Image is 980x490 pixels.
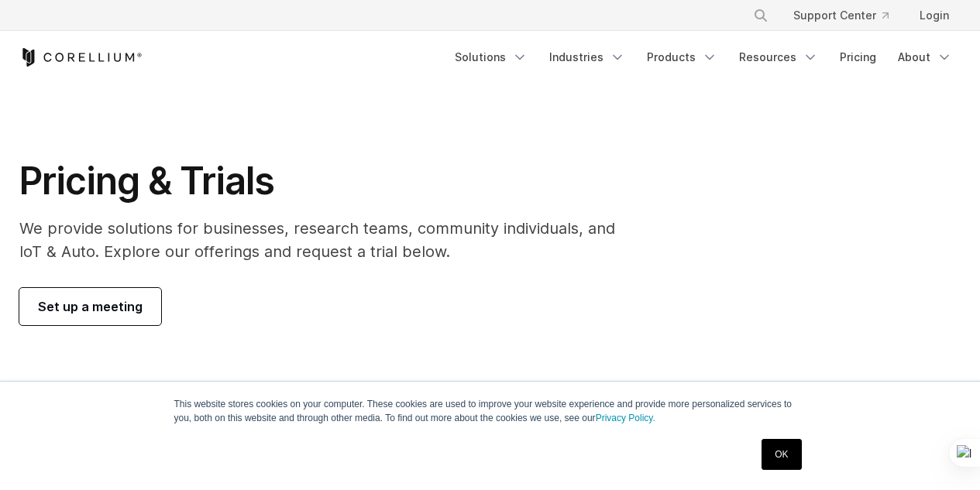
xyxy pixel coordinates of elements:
span: Set up a meeting [38,297,143,316]
a: Login [907,2,961,29]
a: Industries [540,43,634,71]
a: Set up a meeting [19,288,161,325]
p: We provide solutions for businesses, research teams, community individuals, and IoT & Auto. Explo... [19,217,637,263]
div: Navigation Menu [734,2,961,29]
div: Navigation Menu [445,43,961,71]
a: Products [638,43,727,71]
a: Corellium Home [19,48,143,67]
a: Solutions [445,43,537,71]
a: About [889,43,961,71]
h1: Pricing & Trials [19,158,637,204]
a: Privacy Policy. [596,413,655,423]
p: This website stores cookies on your computer. These cookies are used to improve your website expe... [174,397,806,425]
a: Support Center [781,2,901,29]
a: OK [762,439,801,470]
a: Resources [730,43,827,71]
button: Search [747,2,775,29]
a: Pricing [830,43,885,71]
